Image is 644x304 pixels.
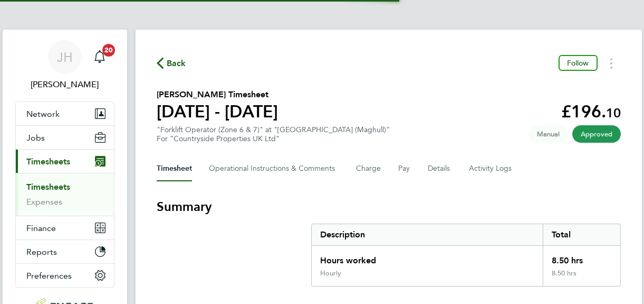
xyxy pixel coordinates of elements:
[26,247,57,257] span: Reports
[157,134,390,143] div: For "Countryside Properties UK Ltd"
[311,224,621,287] div: Summary
[602,55,621,71] button: Timesheets Menu
[543,246,620,269] div: 8.50 hrs
[528,125,568,143] span: This timesheet was manually created.
[157,156,192,181] button: Timesheet
[26,156,70,167] span: Timesheets
[561,102,621,122] app-decimal: £196.
[16,216,114,239] button: Finance
[559,55,598,71] button: Follow
[209,156,339,181] button: Operational Instructions & Comments
[606,105,621,121] span: 10
[157,198,621,215] h3: Summary
[312,224,543,245] div: Description
[89,40,110,74] a: 20
[16,150,114,173] button: Timesheets
[157,125,390,143] div: "Forklift Operator (Zone 6 & 7)" at "[GEOGRAPHIC_DATA] (Maghull)"
[16,264,114,287] button: Preferences
[572,125,621,143] span: This timesheet has been approved.
[16,102,114,125] button: Network
[312,246,543,269] div: Hours worked
[469,156,513,181] button: Activity Logs
[26,182,70,192] a: Timesheets
[16,173,114,216] div: Timesheets
[16,240,114,263] button: Reports
[26,223,56,233] span: Finance
[26,197,62,207] a: Expenses
[26,109,60,119] span: Network
[543,269,620,286] div: 8.50 hrs
[356,156,381,181] button: Charge
[57,50,73,64] span: JH
[26,133,45,143] span: Jobs
[157,57,186,70] button: Back
[15,40,114,91] a: JH[PERSON_NAME]
[320,269,341,278] div: Hourly
[157,101,278,122] h1: [DATE] - [DATE]
[543,224,620,245] div: Total
[157,88,278,101] h2: [PERSON_NAME] Timesheet
[15,78,114,91] span: Jane Howley
[398,156,411,181] button: Pay
[26,271,72,281] span: Preferences
[567,58,589,68] span: Follow
[16,126,114,149] button: Jobs
[102,44,115,57] span: 20
[167,57,186,70] span: Back
[428,156,452,181] button: Details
